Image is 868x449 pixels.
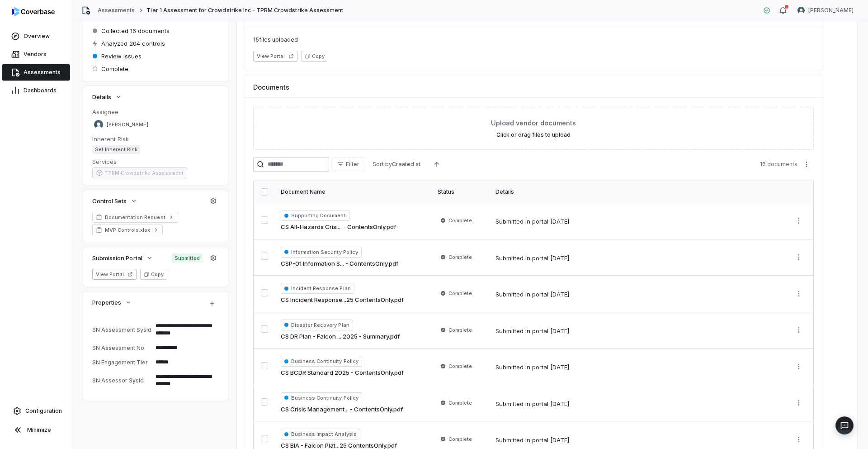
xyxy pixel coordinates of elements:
div: Submitted in portal [495,290,569,299]
button: More actions [792,287,806,301]
span: Collected 16 documents [101,27,170,35]
span: Complete [448,399,472,406]
span: Documents [253,82,289,92]
a: Assessments [98,7,135,14]
div: [DATE] [550,254,569,263]
span: Information Security Policy [281,247,362,258]
span: Review issues [101,52,142,60]
div: Details [495,188,781,196]
div: SN Assessment SysId [92,326,152,333]
span: Submission Portal [92,254,142,262]
button: Adeola Ajiginni avatar[PERSON_NAME] [792,4,859,17]
button: Properties [90,294,135,310]
img: Adeola Ajiginni avatar [797,7,805,14]
a: Documentation Request [92,212,178,223]
span: Vendors [24,51,47,58]
button: Details [90,89,125,105]
a: Vendors [2,46,70,62]
span: Control Sets [92,197,127,205]
a: Overview [2,28,70,44]
a: CS All-Hazards Crisi... - ContentsOnly.pdf [281,223,396,232]
span: Configuration [25,407,62,415]
label: Click or drag files to upload [496,131,571,139]
img: Adeola Ajiginni avatar [94,120,103,129]
a: Configuration [4,403,68,419]
span: Business Continuity Policy [281,392,362,403]
span: Complete [448,290,472,297]
span: Set Inherent Risk [92,145,140,154]
dt: Assignee [92,108,219,116]
span: 16 documents [760,161,797,168]
button: Submission Portal [90,250,156,266]
a: CS Crisis Management... - ContentsOnly.pdf [281,405,403,414]
span: Properties [92,298,121,306]
button: View Portal [92,269,137,280]
button: Filter [331,158,365,171]
span: Minimize [27,426,51,434]
button: Sort byCreated at [367,158,426,171]
button: Minimize [4,421,68,439]
a: MVP Controls.xlsx [92,224,163,235]
span: Assessments [24,69,61,76]
span: Analyzed 204 controls [101,39,165,48]
span: Dashboards [24,87,57,94]
div: Submitted in portal [495,400,569,409]
span: Disaster Recovery Plan [281,320,353,330]
span: [PERSON_NAME] [107,121,148,128]
button: More actions [799,158,814,171]
div: [DATE] [550,363,569,372]
dt: Inherent Risk [92,135,219,143]
dt: Services [92,158,219,166]
a: CS Incident Response...25 ContentsOnly.pdf [281,296,404,305]
div: Submitted in portal [495,436,569,445]
a: Dashboards [2,82,70,99]
button: More actions [792,396,806,410]
span: Supporting Document [281,210,349,221]
div: SN Assessor SysId [92,377,152,384]
div: SN Engagement Tier [92,359,152,366]
span: Filter [346,161,359,168]
img: logo-D7KZi-bG.svg [12,7,55,16]
button: More actions [792,214,806,228]
span: Incident Response Plan [281,283,354,294]
a: CS DR Plan - Falcon ... 2025 - Summary.pdf [281,332,400,341]
button: More actions [792,250,806,264]
span: Complete [448,435,472,443]
div: Submitted in portal [495,254,569,263]
span: 15 files uploaded [253,36,814,43]
div: SN Assessment No [92,344,152,351]
span: Details [92,93,111,101]
span: Overview [24,33,50,40]
button: More actions [792,360,806,373]
button: More actions [792,323,806,337]
div: [DATE] [550,400,569,409]
button: Copy [301,51,328,62]
div: [DATE] [550,436,569,445]
a: Assessments [2,64,70,81]
span: Upload vendor documents [491,118,576,128]
span: Complete [448,217,472,224]
span: Complete [448,326,472,334]
button: View Portal [253,51,297,62]
span: Complete [448,253,472,261]
span: MVP Controls.xlsx [105,226,150,234]
span: Business Impact Analysis [281,429,360,439]
button: Control Sets [90,193,140,209]
span: Documentation Request [105,214,165,221]
span: Business Continuity Policy [281,356,362,367]
a: CSP-01 Information S... - ContentsOnly.pdf [281,259,398,268]
div: Submitted in portal [495,327,569,336]
svg: Ascending [433,161,440,168]
div: Status [438,188,485,196]
button: Ascending [428,158,446,171]
a: CS BCDR Standard 2025 - ContentsOnly.pdf [281,368,404,377]
span: [PERSON_NAME] [808,7,854,14]
div: [DATE] [550,290,569,299]
div: Document Name [281,188,427,196]
button: Copy [140,269,167,280]
div: Submitted in portal [495,217,569,226]
div: [DATE] [550,217,569,226]
div: [DATE] [550,327,569,336]
span: Tier 1 Assessment for Crowdstrike Inc - TPRM Crowdstrike Assessment [146,7,343,14]
span: Submitted [172,253,203,263]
